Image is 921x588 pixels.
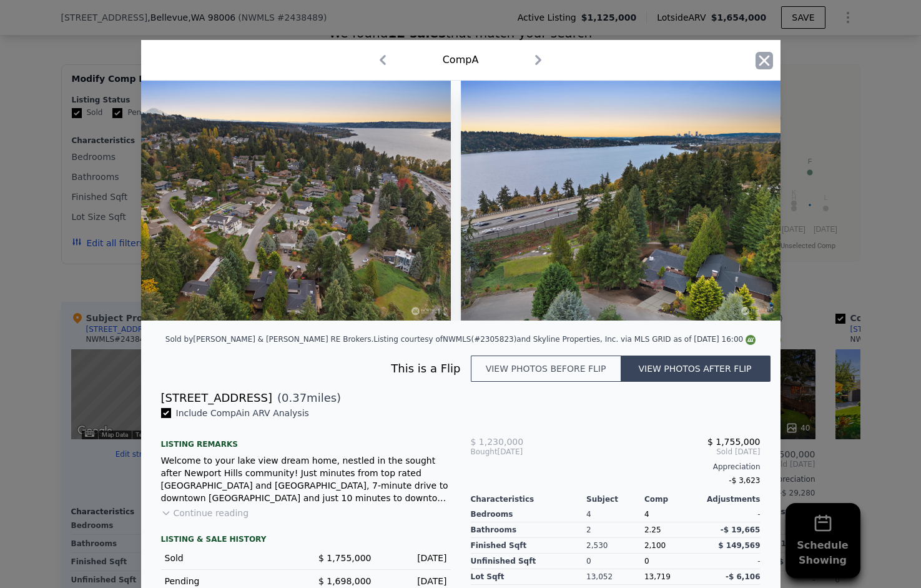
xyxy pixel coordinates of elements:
div: Pending [165,575,296,587]
img: Property Img [131,81,451,321]
div: 2 [586,522,644,538]
div: 0 [586,554,644,569]
img: NWMLS Logo [746,335,756,345]
div: 13,052 [586,569,644,585]
div: - [702,554,761,569]
span: $ 1,230,000 [471,437,524,447]
button: Continue reading [161,507,249,519]
img: Property Img [461,81,781,321]
span: ( miles) [272,389,341,407]
span: $ 1,755,000 [318,553,372,563]
span: 4 [644,510,649,519]
div: [DATE] [382,575,447,587]
div: [STREET_ADDRESS] [161,389,272,407]
div: Listing courtesy of NWMLS (#2305823) and Skyline Properties, Inc. via MLS GRID as of [DATE] 16:00 [373,335,756,344]
div: Appreciation [471,462,761,472]
div: Comp A [443,52,479,67]
div: 2.25 [644,522,702,538]
button: View photos before flip [471,356,621,382]
div: Bathrooms [471,522,587,538]
span: -$ 6,106 [726,572,760,581]
span: 13,719 [644,572,671,581]
span: Bought [471,447,498,457]
div: Subject [586,494,644,504]
div: [DATE] [471,447,568,457]
div: Listing remarks [161,429,451,449]
div: Sold [165,552,296,564]
div: 4 [586,507,644,522]
span: 0 [644,557,649,566]
div: This is a Flip [161,360,471,377]
div: Adjustments [702,494,761,504]
div: Sold by [PERSON_NAME] & [PERSON_NAME] RE Brokers . [165,335,374,344]
div: Comp [644,494,702,504]
div: - [702,507,761,522]
span: -$ 3,623 [729,476,760,485]
span: Include Comp A in ARV Analysis [171,408,314,418]
span: -$ 19,665 [721,526,761,534]
button: View photos after flip [621,356,771,382]
div: Lot Sqft [471,569,587,585]
div: Finished Sqft [471,538,587,554]
span: Sold [DATE] [567,447,760,457]
span: $ 1,755,000 [707,437,761,447]
div: LISTING & SALE HISTORY [161,534,451,547]
div: Bedrooms [471,507,587,522]
span: $ 1,698,000 [318,576,372,586]
div: Characteristics [471,494,587,504]
div: 2,530 [586,538,644,554]
div: Unfinished Sqft [471,554,587,569]
span: $ 149,569 [718,541,760,550]
div: [DATE] [382,552,447,564]
span: 0.37 [282,391,307,404]
div: Welcome to your lake view dream home, nestled in the sought after Newport Hills community! Just m... [161,454,451,504]
span: 2,100 [644,541,666,550]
